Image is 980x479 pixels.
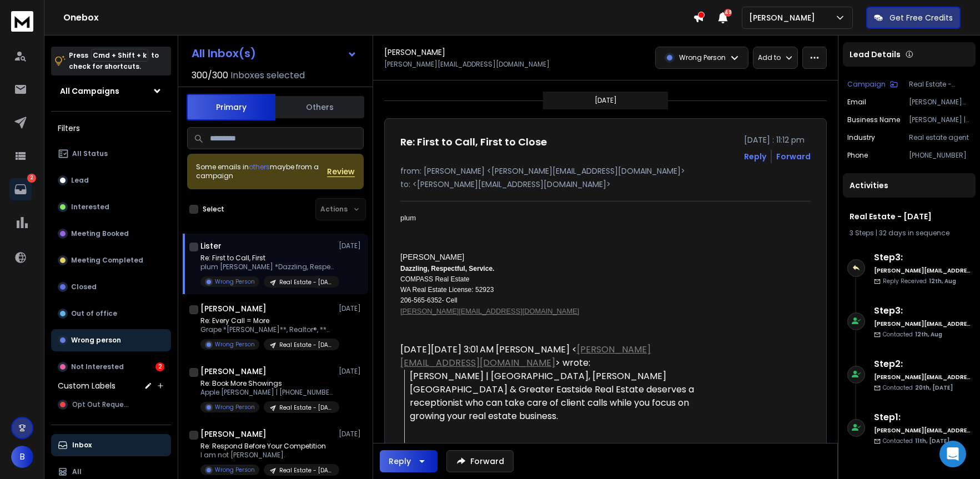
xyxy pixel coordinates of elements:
p: Reply Received [883,277,956,285]
h1: All Inbox(s) [192,48,256,59]
h6: [PERSON_NAME][EMAIL_ADDRESS][DOMAIN_NAME] [874,266,971,275]
p: Real Estate - [DATE] [279,466,333,475]
p: Email [847,98,866,107]
p: Wrong Person [215,278,255,286]
h1: Onebox [63,11,693,24]
button: Meeting Completed [51,249,171,271]
p: Get Free Credits [889,12,953,23]
h1: [PERSON_NAME] [200,366,267,377]
p: from: [PERSON_NAME] <[PERSON_NAME][EMAIL_ADDRESS][DOMAIN_NAME]> [400,165,811,177]
div: [DATE][DATE] 3:01 AM [PERSON_NAME] < > wrote: [400,343,725,370]
button: Reply [744,151,766,162]
p: Press to check for shortcuts. [69,50,159,72]
button: Others [275,95,364,119]
button: All Inbox(s) [183,42,366,64]
p: Business Name [847,115,900,124]
button: Lead [51,169,171,191]
p: [DATE] [595,96,617,105]
p: Wrong Person [215,340,255,349]
button: Inbox [51,434,171,456]
b: Dazzling, Respectful, Service. [400,265,494,273]
button: Not Interested2 [51,356,171,378]
button: Closed [51,276,171,298]
h3: Inboxes selected [230,69,305,82]
p: Apple [PERSON_NAME] | [PHONE_NUMBER] [200,388,334,397]
p: [PERSON_NAME] [749,12,820,23]
span: 3 Steps [850,228,874,238]
a: [PERSON_NAME][EMAIL_ADDRESS][DOMAIN_NAME] [400,343,651,369]
p: Wrong person [71,336,121,345]
button: Review [327,166,355,177]
p: I am not [PERSON_NAME]. [200,451,334,460]
h6: [PERSON_NAME][EMAIL_ADDRESS][DOMAIN_NAME] [874,373,971,381]
h1: [PERSON_NAME] [384,47,445,58]
a: 2 [9,178,32,200]
span: B [11,446,33,468]
button: Wrong person [51,329,171,351]
span: [PERSON_NAME] [400,253,464,261]
p: [DATE] : 11:12 pm [744,134,811,145]
p: Phone [847,151,868,160]
p: Real Estate - [DATE] [279,278,333,286]
h3: Filters [51,120,171,136]
p: Contacted [883,384,953,392]
p: Add to [758,53,781,62]
p: Inbox [72,441,92,450]
div: Activities [843,173,976,198]
p: Industry [847,133,875,142]
p: 2 [27,174,36,183]
button: Forward [446,450,514,472]
p: Lead [71,176,89,185]
p: Re: Every Call = More [200,316,334,325]
p: to: <[PERSON_NAME][EMAIL_ADDRESS][DOMAIN_NAME]> [400,179,811,190]
span: COMPASS Real Estate WA Real Estate License: 52923 206-565-6352- Cell [400,275,494,304]
span: 11th, [DATE] [915,437,949,445]
button: Campaign [847,80,898,89]
p: Meeting Completed [71,256,143,265]
h1: [PERSON_NAME] [200,303,267,314]
div: Some emails in maybe from a campaign [196,163,327,180]
a: [PERSON_NAME][EMAIL_ADDRESS][DOMAIN_NAME] [400,307,579,315]
p: Real Estate - [DATE] [909,80,971,89]
span: 20th, [DATE] [915,384,953,392]
h1: Real Estate - [DATE] [850,211,969,222]
p: [PERSON_NAME][EMAIL_ADDRESS][DOMAIN_NAME] [384,60,550,69]
p: Lead Details [850,49,901,60]
p: Wrong Person [679,53,726,62]
h1: All Campaigns [60,85,119,97]
img: logo [11,11,33,32]
h6: Step 3 : [874,251,971,264]
div: Reply [389,456,411,467]
button: Reply [380,450,438,472]
p: [DATE] [339,367,364,376]
button: Meeting Booked [51,223,171,245]
button: All Status [51,143,171,165]
p: [PHONE_NUMBER] [909,151,971,160]
p: [DATE] [339,304,364,313]
div: plum [400,213,725,224]
label: Select [203,205,224,214]
div: Forward [776,151,811,162]
button: All Campaigns [51,80,171,102]
span: 12th, Aug [929,277,956,285]
p: Real Estate - [DATE] [279,341,333,349]
h3: Custom Labels [58,380,115,391]
p: Re: First to Call, First [200,254,334,263]
p: Contacted [883,330,942,339]
div: | [850,229,969,238]
p: All Status [72,149,108,158]
p: Campaign [847,80,886,89]
button: Primary [187,94,275,120]
p: Not Interested [71,362,124,371]
p: Re: Book More Showings [200,379,334,388]
span: others [249,162,270,172]
p: Re: Respond Before Your Competition [200,442,334,451]
p: Interested [71,203,109,211]
p: Wrong Person [215,403,255,411]
p: Out of office [71,309,117,318]
h6: Step 1 : [874,411,971,424]
p: [DATE] [339,430,364,438]
h6: [PERSON_NAME][EMAIL_ADDRESS][DOMAIN_NAME] [874,320,971,328]
h1: Re: First to Call, First to Close [400,134,547,150]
